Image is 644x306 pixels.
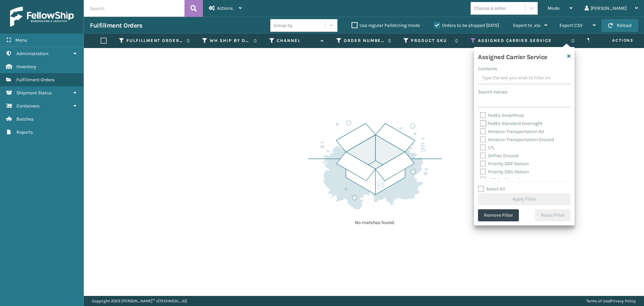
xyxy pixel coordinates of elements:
p: Copyright 2023 [PERSON_NAME]™ v [TECHNICAL_ID] [92,296,187,306]
label: Product SKU [411,38,451,44]
div: | [586,296,636,306]
h4: Assigned Carrier Service [478,51,547,61]
label: Amazon Transportation Ground [480,137,554,142]
span: Administration [16,51,48,56]
label: Search Values [478,88,507,95]
input: Type the text you wish to filter on [478,72,571,84]
label: LTL [480,145,495,150]
label: UPS 2nd Day Air [480,177,521,183]
label: OnTrac Ground [480,153,519,159]
label: FedEx Standard Overnight [480,121,542,126]
span: Containers [16,103,40,109]
label: Priority DDU Delcon [480,169,529,175]
button: Remove Filter [478,209,519,221]
span: Fulfillment Orders [16,77,54,83]
span: Actions [591,35,638,46]
label: Orders to be shipped [DATE] [434,23,499,28]
h3: Fulfillment Orders [90,21,142,30]
button: Reset Filter [535,209,571,221]
span: Actions [217,5,233,11]
label: Channel [277,38,317,44]
label: Assigned Carrier Service [478,38,568,44]
label: Use regular Palletizing mode [352,23,420,28]
span: Menu [15,37,27,43]
label: FedEx SmartPost [480,113,524,118]
label: Select All [478,186,505,192]
a: Privacy Policy [610,299,636,303]
span: Mode [548,5,559,11]
label: Amazon Transportation Air [480,129,544,134]
label: Order Number [344,38,384,44]
span: Shipment Status [16,90,52,96]
a: Terms of Use [586,299,609,303]
div: Choose a seller [474,5,506,12]
button: Reload [602,19,638,32]
span: Batches [16,116,34,122]
img: logo [10,7,74,27]
label: Contains [478,65,497,72]
span: Reports [16,129,33,135]
span: Export CSV [559,23,583,28]
label: Fulfillment Order Id [126,38,183,44]
button: Apply Filter [478,193,571,205]
label: WH Ship By Date [210,38,250,44]
span: Export to .xls [513,23,540,28]
label: Priority DDP Delcon [480,161,529,167]
div: Group by [274,22,292,29]
span: Inventory [16,64,36,70]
